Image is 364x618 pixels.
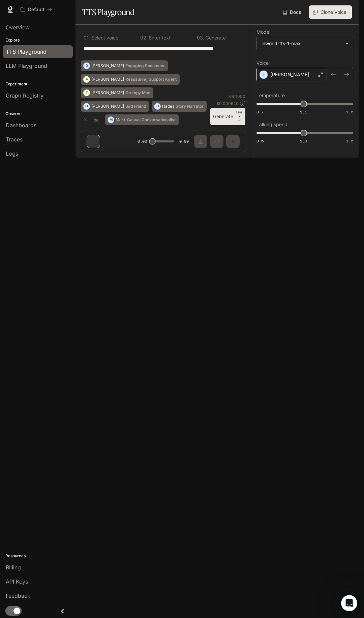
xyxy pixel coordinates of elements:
[127,118,176,122] p: Casual Conversationalist
[197,35,204,40] p: 0 3 .
[81,114,102,125] button: Hide
[148,35,171,40] p: Enter text
[236,110,243,118] p: CTRL +
[84,101,90,112] div: O
[270,71,309,78] p: [PERSON_NAME]
[176,104,204,108] p: Story Narrator
[346,109,353,115] span: 1.5
[256,138,264,144] span: 0.5
[256,61,269,65] p: Voice
[81,87,153,98] button: T[PERSON_NAME]Grumpy Man
[204,35,226,40] p: Generate
[108,114,114,125] div: M
[256,30,270,34] p: Model
[140,35,148,40] p: 0 2 .
[82,5,134,19] h1: TTS Playground
[84,74,90,85] div: A
[154,101,160,112] div: H
[91,91,124,95] p: [PERSON_NAME]
[210,108,245,125] button: GenerateCTRL +⏎
[91,104,124,108] p: [PERSON_NAME]
[125,104,146,108] p: Sad Friend
[105,114,179,125] button: MMarkCasual Conversationalist
[281,5,304,19] a: Docs
[81,101,149,112] button: O[PERSON_NAME]Sad Friend
[91,77,124,81] p: [PERSON_NAME]
[256,109,264,115] span: 0.7
[256,93,285,98] p: Temperature
[152,101,207,112] button: HHadesStory Narrator
[84,60,90,71] div: D
[81,74,180,85] button: A[PERSON_NAME]Reassuring Support Agent
[257,37,353,50] div: inworld-tts-1-max
[162,104,174,108] p: Hades
[18,3,55,16] button: All workspaces
[341,595,357,611] iframe: Intercom live chat
[300,138,307,144] span: 1.0
[125,77,177,81] p: Reassuring Support Agent
[116,118,126,122] p: Mark
[262,40,342,47] div: inworld-tts-1-max
[91,64,124,68] p: [PERSON_NAME]
[309,5,352,19] button: Clone Voice
[125,91,150,95] p: Grumpy Man
[84,35,90,40] p: 0 1 .
[346,138,353,144] span: 1.5
[28,7,44,12] p: Default
[90,35,118,40] p: Select voice
[256,122,287,127] p: Talking speed
[81,60,168,71] button: D[PERSON_NAME]Engaging Podcaster
[125,64,165,68] p: Engaging Podcaster
[84,87,90,98] div: T
[236,110,243,123] p: ⏎
[300,109,307,115] span: 1.1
